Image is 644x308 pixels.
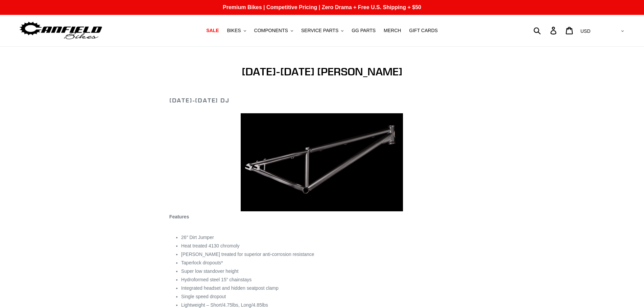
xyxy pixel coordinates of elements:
span: GG PARTS [352,28,376,33]
input: Search [537,23,554,38]
li: Integrated headset and hidden seatpost clamp [181,285,475,292]
li: 26″ Dirt Jumper [181,234,475,241]
li: Heat treated 4130 chromoly [181,242,475,250]
li: Taperlock dropouts* [181,259,475,266]
strong: Features [169,214,189,219]
a: SALE [203,26,222,35]
a: MERCH [380,26,404,35]
li: Super low standover height [181,268,475,275]
span: COMPONENTS [254,28,288,33]
li: Single speed dropout [181,293,475,300]
li: [PERSON_NAME] treated for superior anti-corrosion resistance [181,251,475,258]
span: SERVICE PARTS [301,28,338,33]
img: Canfield Bikes [19,20,103,41]
a: GG PARTS [348,26,379,35]
button: BIKES [223,26,249,35]
span: GIFT CARDS [409,28,438,33]
li: Hydroformed steel 15” chainstays [181,276,475,283]
button: COMPONENTS [251,26,296,35]
h2: [DATE]-[DATE] DJ [169,97,475,104]
h1: [DATE]-[DATE] [PERSON_NAME] [169,65,475,78]
span: SALE [206,28,219,33]
a: GIFT CARDS [406,26,441,35]
span: MERCH [384,28,401,33]
span: BIKES [227,28,241,33]
button: SERVICE PARTS [298,26,347,35]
